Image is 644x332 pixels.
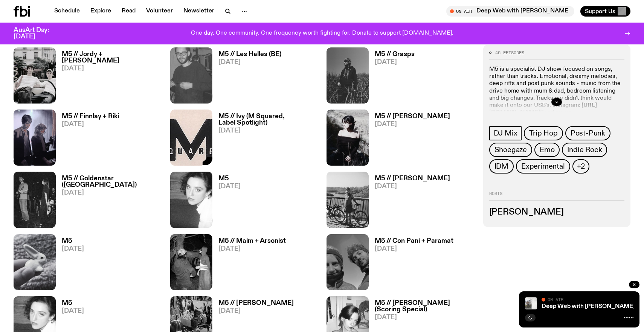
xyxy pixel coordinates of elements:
span: [DATE] [218,246,286,252]
span: [DATE] [375,246,453,252]
a: IDM [489,159,514,174]
button: Support Us [580,6,630,17]
span: Indie Rock [567,146,602,154]
span: Emo [540,146,554,154]
h3: M5 [62,238,84,244]
h3: AusArt Day: [DATE] [14,27,62,40]
h3: M5 // [PERSON_NAME] (Scoring Special) [375,300,474,313]
a: Post-Punk [565,126,610,140]
h3: M5 // [PERSON_NAME] [375,113,450,120]
h3: M5 [218,175,241,182]
a: Newsletter [179,6,219,17]
a: M5 // Les Halles (BE)[DATE] [212,51,281,104]
p: One day. One community. One frequency worth fighting for. Donate to support [DOMAIN_NAME]. [191,30,453,37]
h3: M5 // Con Pani + Paramat [375,238,453,244]
h3: M5 // [PERSON_NAME] [375,175,450,182]
a: M5 // Finnlay + Riki[DATE] [56,113,119,166]
button: On AirDeep Web with [PERSON_NAME] [446,6,574,17]
h3: M5 // Grasps [375,51,415,58]
a: M5 // Goldenstar ([GEOGRAPHIC_DATA])[DATE] [56,175,161,228]
span: [DATE] [375,59,415,65]
h3: M5 // [PERSON_NAME] [218,300,294,306]
span: 45 episodes [495,50,524,55]
span: [DATE] [375,314,474,321]
span: [DATE] [375,121,450,128]
h3: M5 // Goldenstar ([GEOGRAPHIC_DATA]) [62,175,161,188]
span: [DATE] [375,183,450,190]
a: M5[DATE] [56,238,84,290]
a: Emo [534,143,560,157]
h3: M5 // Maim + Arsonist [218,238,286,244]
a: M5 // Jordy + [PERSON_NAME][DATE] [56,51,161,104]
h3: [PERSON_NAME] [489,208,625,216]
a: Schedule [50,6,84,17]
a: M5 // Con Pani + Paramat[DATE] [369,238,453,290]
span: [DATE] [218,128,318,134]
a: Volunteer [142,6,177,17]
h3: M5 // Jordy + [PERSON_NAME] [62,51,161,64]
a: Experimental [516,159,570,174]
h3: M5 // Les Halles (BE) [218,51,281,58]
a: M5 // [PERSON_NAME][DATE] [369,175,450,228]
span: DJ Mix [494,129,517,137]
span: Shoegaze [494,146,527,154]
a: M5[DATE] [212,175,241,228]
a: DJ Mix [489,126,522,140]
span: [DATE] [218,59,281,65]
span: [DATE] [62,121,119,128]
span: +2 [577,162,585,171]
a: Shoegaze [489,143,532,157]
img: A black and white photo of Lilly wearing a white blouse and looking up at the camera. [170,172,212,228]
a: Deep Web with [PERSON_NAME] [542,303,635,309]
span: Trip Hop [529,129,557,137]
h2: Hosts [489,192,625,201]
a: Read [117,6,140,17]
h3: M5 [62,300,84,306]
span: [DATE] [218,183,241,190]
a: M5 // Grasps[DATE] [369,51,415,104]
button: +2 [572,159,590,174]
h3: M5 // Finnlay + Riki [62,113,119,120]
span: [DATE] [62,190,161,196]
span: [DATE] [62,308,84,314]
a: Trip Hop [524,126,563,140]
span: [DATE] [62,65,161,72]
a: M5 // [PERSON_NAME][DATE] [369,113,450,166]
a: Explore [86,6,116,17]
a: M5 // Maim + Arsonist[DATE] [212,238,286,290]
span: IDM [494,162,508,171]
span: Support Us [585,8,615,15]
span: On Air [548,297,563,302]
span: Experimental [521,162,565,171]
h3: M5 // Ivy (M Squared, Label Spotlight) [218,113,318,126]
span: [DATE] [62,246,84,252]
span: Post-Punk [571,129,605,137]
a: M5 // Ivy (M Squared, Label Spotlight)[DATE] [212,113,318,166]
p: M5 is a specialist DJ show focused on songs, rather than tracks. Emotional, dreamy melodies, deep... [489,66,625,138]
span: [DATE] [218,308,294,314]
a: Indie Rock [562,143,607,157]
